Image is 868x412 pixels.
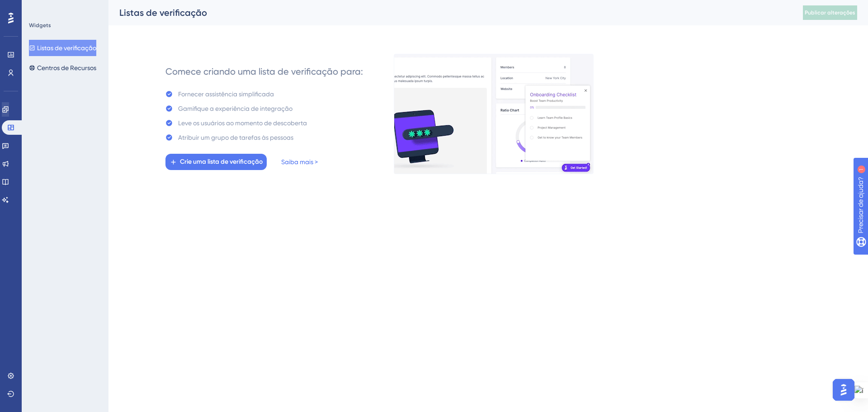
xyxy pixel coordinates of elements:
font: Gamifique a experiência de integração [178,105,292,112]
font: Leve os usuários ao momento de descoberta [178,119,307,127]
font: Listas de verificação [119,7,207,18]
font: Comece criando uma lista de verificação para: [165,66,363,77]
a: Saiba mais > [281,156,318,167]
font: Widgets [29,22,51,28]
font: 1 [84,5,87,10]
button: Crie uma lista de verificação [165,154,267,170]
font: Listas de verificação [37,44,96,52]
font: Centros de Recursos [37,64,96,71]
font: Precisar de ajuda? [21,4,78,11]
font: Fornecer assistência simplificada [178,90,274,98]
font: Publicar alterações [805,9,855,16]
font: Atribuir um grupo de tarefas às pessoas [178,134,293,141]
font: Crie uma lista de verificação [180,158,263,166]
button: Centros de Recursos [29,60,96,76]
button: Listas de verificação [29,40,96,56]
img: e28e67207451d1beac2d0b01ddd05b56.gif [394,54,594,174]
font: Saiba mais > [281,158,318,166]
button: Publicar alterações [803,5,857,20]
iframe: Iniciador do Assistente de IA do UserGuiding [830,376,857,403]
